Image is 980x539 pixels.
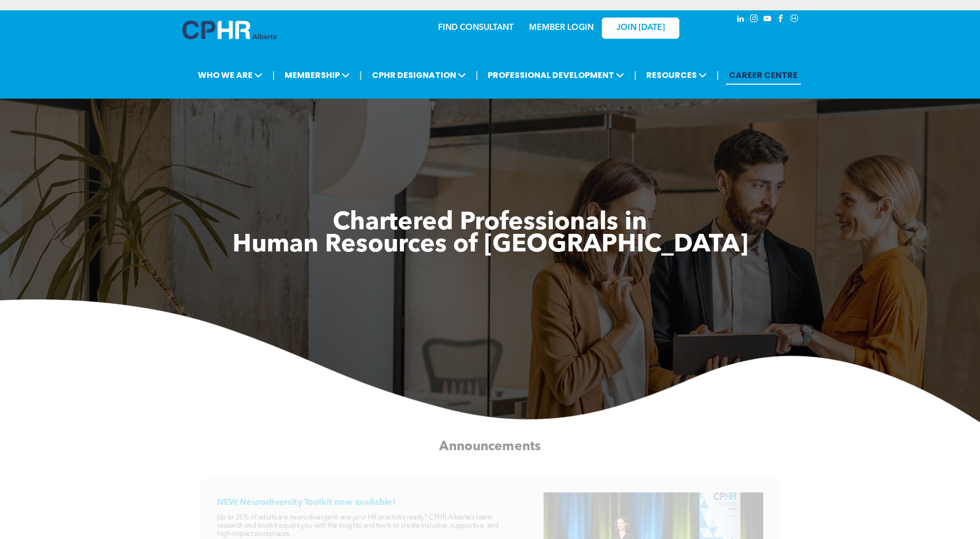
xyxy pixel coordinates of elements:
a: FIND CONSULTANT [438,24,514,32]
img: A blue and white logo for cp alberta [182,21,276,39]
a: Social network [789,13,800,27]
span: RESOURCES [643,66,710,85]
li: | [272,65,275,86]
a: facebook [775,13,787,27]
a: youtube [762,13,773,27]
span: WHO WE ARE [195,66,266,85]
span: NEW Neurodiversity Toolkit now available! [217,498,395,506]
li: | [360,65,362,86]
span: Chartered Professionals in [333,211,647,235]
a: instagram [749,13,760,27]
span: Human Resources of [GEOGRAPHIC_DATA] [232,233,748,258]
a: linkedin [735,13,746,27]
a: CAREER CENTRE [726,66,801,85]
span: Announcements [439,440,540,453]
li: | [634,65,636,86]
span: MEMBERSHIP [282,66,353,85]
a: JOIN [DATE] [602,18,679,39]
li: | [717,65,719,86]
span: CPHR DESIGNATION [369,66,469,85]
span: Up to 25% of adults are neurodivergent—are your HR practices ready? CPHR Alberta’s latest researc... [217,514,499,537]
li: | [476,65,478,86]
span: PROFESSIONAL DEVELOPMENT [485,66,627,85]
span: JOIN [DATE] [616,23,665,33]
a: MEMBER LOGIN [529,24,594,32]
